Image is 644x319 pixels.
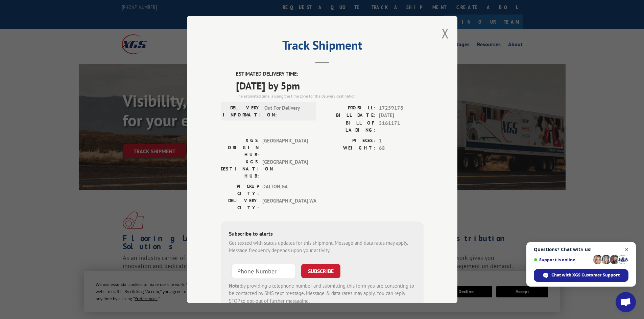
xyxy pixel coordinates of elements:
[379,119,424,134] span: 5161171
[221,183,259,197] label: PICKUP CITY:
[262,158,308,180] span: [GEOGRAPHIC_DATA]
[236,93,424,99] div: The estimated time is using the time zone for the delivery destination.
[229,283,241,289] strong: Note:
[322,119,376,134] label: BILL OF LADING:
[221,197,259,211] label: DELIVERY CITY:
[236,70,424,78] label: ESTIMATED DELIVERY TIME:
[379,137,424,145] span: 1
[534,247,628,252] span: Questions? Chat with us!
[322,144,376,152] label: WEIGHT:
[236,78,424,93] span: [DATE] by 5pm
[322,112,376,119] label: BILL DATE:
[229,239,415,255] div: Get texted with status updates for this shipment. Message and data rates may apply. Message frequ...
[229,282,415,305] div: by providing a telephone number and submitting this form you are consenting to be contacted by SM...
[616,292,636,312] div: Open chat
[232,264,296,278] input: Phone Number
[262,183,308,197] span: DALTON , GA
[229,230,415,239] div: Subscribe to alerts
[221,137,259,158] label: XGS ORIGIN HUB:
[322,137,376,145] label: PIECES:
[379,112,424,119] span: [DATE]
[322,104,376,112] label: PROBILL:
[442,24,449,42] button: Close modal
[221,158,259,180] label: XGS DESTINATION HUB:
[534,269,628,282] div: Chat with XGS Customer Support
[301,264,340,278] button: SUBSCRIBE
[623,245,631,254] span: Close chat
[262,197,308,211] span: [GEOGRAPHIC_DATA] , WA
[379,144,424,152] span: 68
[379,104,424,112] span: 17259178
[262,137,308,158] span: [GEOGRAPHIC_DATA]
[264,104,310,118] span: Out For Delivery
[534,257,591,262] span: Support is online
[221,41,424,53] h2: Track Shipment
[551,272,620,278] span: Chat with XGS Customer Support
[223,104,261,118] label: DELIVERY INFORMATION:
